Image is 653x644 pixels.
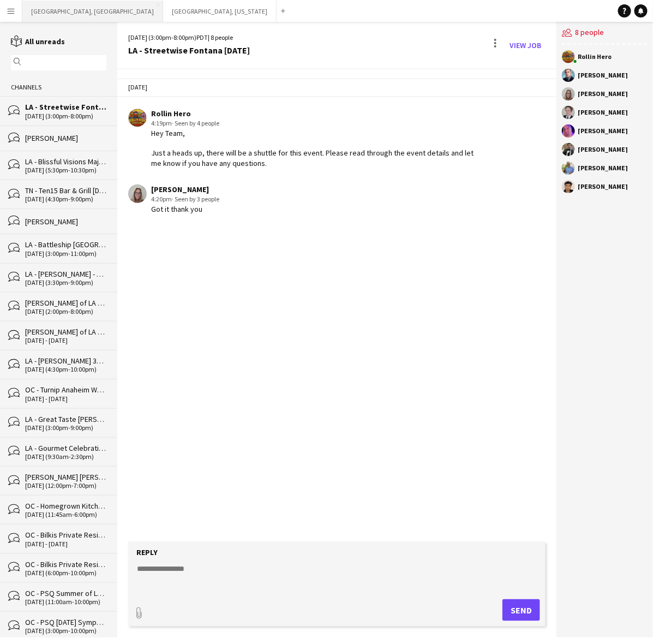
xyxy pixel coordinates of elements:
div: [PERSON_NAME] [25,133,106,143]
div: [PERSON_NAME] [578,146,628,153]
div: Rollin Hero [578,53,612,60]
button: Send [502,599,540,621]
div: [PERSON_NAME] [578,109,628,116]
div: [DATE] - [DATE] [25,540,106,548]
div: 4:20pm [151,194,219,204]
div: [DATE] (9:30am-2:30pm) [25,453,106,461]
div: Got it thank you [151,204,219,214]
div: OC - Turnip Anaheim Wedding [DATE] [25,385,106,395]
div: [PERSON_NAME] [151,184,219,194]
div: Rollin Hero [151,109,480,118]
div: [DATE] - [DATE] [25,395,106,403]
div: [DATE] (4:30pm-10:00pm) [25,366,106,373]
div: [DATE] (3:00pm-10:00pm) [25,627,106,635]
div: [DATE] [117,78,556,97]
div: 4:19pm [151,118,480,128]
div: [PERSON_NAME] of LA - Corporate Event [DATE] [25,298,106,308]
div: OC - Homegrown Kitchen Store Opening [DATE] [25,501,106,511]
div: [DATE] (3:00pm-9:00pm) [25,424,106,432]
div: [PERSON_NAME] [25,217,106,226]
div: [PERSON_NAME] [578,72,628,79]
div: [PERSON_NAME] [578,91,628,97]
span: PDT [196,33,208,41]
div: LA - [PERSON_NAME] 30th Surprise Birthday Party [DEMOGRAPHIC_DATA] [25,356,106,366]
a: View Job [505,37,546,54]
label: Reply [136,547,158,557]
div: [DATE] (3:30pm-9:00pm) [25,279,106,287]
div: LA - Battleship [GEOGRAPHIC_DATA][PERSON_NAME] [DATE] [25,240,106,249]
div: [DATE] (6:00pm-10:00pm) [25,569,106,577]
button: [GEOGRAPHIC_DATA], [US_STATE] [163,1,277,22]
div: [DATE] - [DATE] [25,337,106,344]
div: OC - PSQ Summer of Loud Event [DATE] [25,588,106,598]
div: LA - [PERSON_NAME] - Memorial Event [DATE] [25,269,106,279]
span: · Seen by 3 people [172,195,219,203]
div: [PERSON_NAME] [PERSON_NAME] Santa [PERSON_NAME] [DATE] [25,472,106,482]
div: [DATE] (4:30pm-9:00pm) [25,195,106,203]
div: [DATE] (11:45am-6:00pm) [25,511,106,518]
div: [DATE] (3:00pm-11:00pm) [25,250,106,258]
div: LA - Streetwise Fontana [DATE] [128,45,250,55]
div: 8 people [562,22,648,45]
div: LA - Blissful Visions Majestic [DATE] [25,157,106,166]
div: OC - PSQ [DATE] Symphony [DATE] [25,617,106,627]
div: OC - Bilkis Private Residence [DATE] [25,559,106,569]
div: TN - Ten15 Bar & Grill [DATE] [25,186,106,195]
div: [DATE] (3:00pm-8:00pm) | 8 people [128,33,250,43]
div: LA - Gourmet Celebrations [DATE] [25,443,106,453]
div: [DATE] (3:00pm-8:00pm) [25,112,106,120]
div: [PERSON_NAME] [578,128,628,134]
div: [DATE] (12:00pm-7:00pm) [25,482,106,490]
div: [PERSON_NAME] [578,165,628,171]
div: [DATE] (11:00am-10:00pm) [25,598,106,606]
div: LA - Streetwise Fontana [DATE] [25,102,106,112]
div: [DATE] (5:30pm-10:30pm) [25,166,106,174]
a: All unreads [11,37,65,46]
div: [PERSON_NAME] of LA - AICP Summer Awards [DATE] [25,327,106,337]
div: OC - Bilkis Private Residence [DATE] [25,530,106,540]
div: LA - Great Taste [PERSON_NAME] Museum [DATE] [25,414,106,424]
button: [GEOGRAPHIC_DATA], [GEOGRAPHIC_DATA] [22,1,163,22]
div: Hey Team, Just a heads up, there will be a shuttle for this event. Please read through the event ... [151,128,480,168]
div: [PERSON_NAME] [578,183,628,190]
span: · Seen by 4 people [172,119,219,127]
div: [DATE] (2:00pm-8:00pm) [25,308,106,315]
